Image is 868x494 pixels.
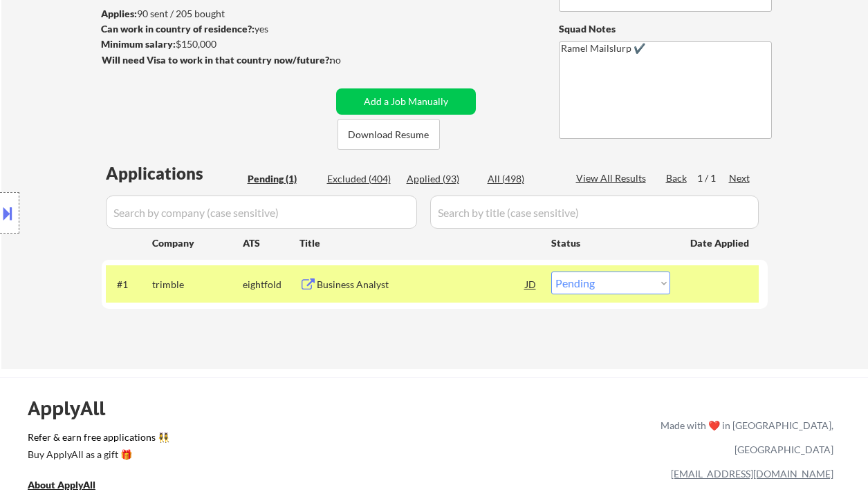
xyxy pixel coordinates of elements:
[729,171,751,185] div: Next
[559,22,772,36] div: Squad Notes
[430,196,759,229] input: Search by title (case sensitive)
[671,468,833,479] a: [EMAIL_ADDRESS][DOMAIN_NAME]
[101,8,137,19] strong: Applies:
[248,172,317,186] div: Pending (1)
[106,196,417,229] input: Search by company (case sensitive)
[28,433,371,447] a: Refer & earn free applications 👯‍♀️
[697,171,729,185] div: 1 / 1
[101,38,176,50] strong: Minimum salary:
[317,278,526,292] div: Business Analyst
[101,22,327,36] div: yes
[407,172,476,186] div: Applied (93)
[336,88,476,115] button: Add a Job Manually
[524,272,538,296] div: JD
[655,413,833,462] div: Made with ❤️ in [GEOGRAPHIC_DATA], [GEOGRAPHIC_DATA]
[28,447,166,464] a: Buy ApplyAll as a gift 🎁
[576,171,650,185] div: View All Results
[28,479,95,491] u: About ApplyAll
[28,450,166,459] div: Buy ApplyAll as a gift 🎁
[101,23,255,35] strong: Can work in country of residence?:
[666,171,688,185] div: Back
[28,397,121,420] div: ApplyAll
[243,278,299,292] div: eightfold
[690,236,751,250] div: Date Applied
[101,37,331,51] div: $150,000
[488,172,557,186] div: All (498)
[299,236,538,250] div: Title
[102,54,332,66] strong: Will need Visa to work in that country now/future?:
[327,172,396,186] div: Excluded (404)
[243,236,299,250] div: ATS
[338,119,440,150] button: Download Resume
[330,53,369,67] div: no
[101,7,331,21] div: 90 sent / 205 bought
[551,230,670,255] div: Status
